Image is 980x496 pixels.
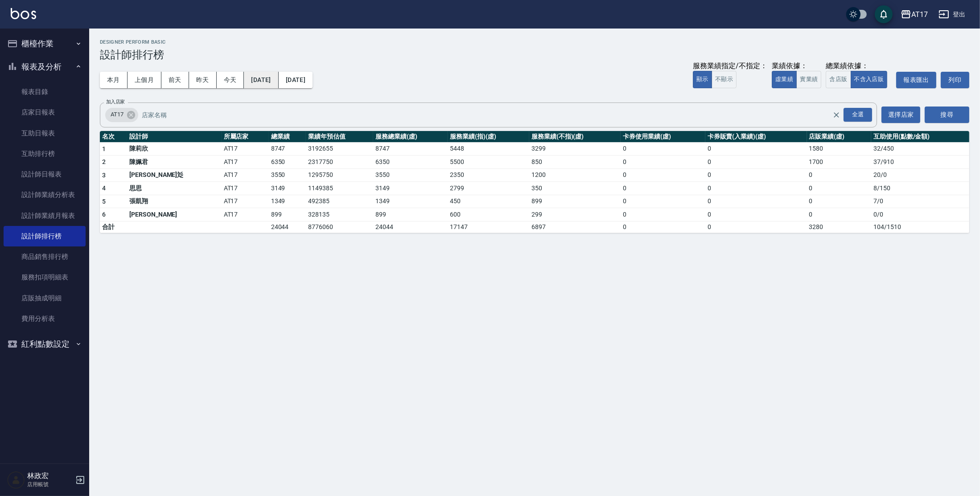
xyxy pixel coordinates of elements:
button: Open [842,106,874,123]
td: [PERSON_NAME] [127,208,222,221]
td: 0 [621,168,705,182]
button: 本月 [100,72,128,88]
span: 3 [102,172,106,179]
h3: 設計師排行榜 [100,49,969,61]
button: AT17 [897,5,931,24]
td: 1349 [373,195,448,208]
td: 350 [529,182,621,195]
a: 服務扣項明細表 [4,267,86,287]
button: Clear [830,109,843,121]
td: 2317750 [306,156,373,169]
td: 0 [705,208,807,221]
td: 3149 [269,182,306,195]
input: 店家名稱 [140,107,848,123]
td: 328135 [306,208,373,221]
th: 卡券販賣(入業績)(虛) [705,131,807,143]
button: 列印 [941,72,969,88]
button: 不顯示 [712,71,737,88]
h2: Designer Perform Basic [100,39,969,45]
th: 業績年預估值 [306,131,373,143]
div: AT17 [911,9,928,20]
td: AT17 [222,168,269,182]
a: 店販抽成明細 [4,288,86,308]
td: 8776060 [306,221,373,233]
button: 實業績 [796,71,821,88]
div: 服務業績指定/不指定： [693,61,767,71]
td: AT17 [222,182,269,195]
td: 5500 [448,156,529,169]
td: 0 [705,156,807,169]
button: [DATE] [279,72,313,88]
td: 0 [807,168,871,182]
td: 20 / 0 [871,168,969,182]
td: 0 [621,221,705,233]
span: AT17 [105,110,129,119]
th: 所屬店家 [222,131,269,143]
td: AT17 [222,195,269,208]
th: 卡券使用業績(虛) [621,131,705,143]
td: AT17 [222,156,269,169]
td: 6350 [373,156,448,169]
td: 1700 [807,156,871,169]
button: 含店販 [826,71,851,88]
td: 850 [529,156,621,169]
th: 服務業績(不指)(虛) [529,131,621,143]
td: 899 [529,195,621,208]
td: 3550 [269,168,306,182]
td: 1295750 [306,168,373,182]
td: AT17 [222,142,269,156]
button: 搜尋 [925,107,969,123]
span: 6 [102,211,106,218]
button: 登出 [935,6,969,23]
td: 0 [807,208,871,221]
th: 服務業績(指)(虛) [448,131,529,143]
button: 報表及分析 [4,55,86,78]
button: save [875,5,893,23]
th: 店販業績(虛) [807,131,871,143]
button: 顯示 [693,71,712,88]
button: 虛業績 [772,71,797,88]
div: 全選 [844,108,872,122]
button: [DATE] [244,72,278,88]
p: 店用帳號 [27,480,73,488]
a: 費用分析表 [4,308,86,329]
td: 24044 [269,221,306,233]
td: [PERSON_NAME]彣 [127,168,222,182]
th: 服務總業績(虛) [373,131,448,143]
td: 0 [621,182,705,195]
button: 今天 [217,72,244,88]
td: 0 [705,221,807,233]
td: 0 [621,208,705,221]
td: 104 / 1510 [871,221,969,233]
td: 5448 [448,142,529,156]
td: 陳姵君 [127,156,222,169]
td: 2799 [448,182,529,195]
span: 4 [102,184,106,192]
td: 1149385 [306,182,373,195]
a: 設計師日報表 [4,164,86,184]
td: 299 [529,208,621,221]
div: 業績依據： [772,61,821,71]
a: 設計師排行榜 [4,226,86,246]
td: 37 / 910 [871,156,969,169]
img: Logo [11,8,36,19]
td: 1200 [529,168,621,182]
a: 設計師業績月報表 [4,205,86,226]
td: 0 [621,195,705,208]
td: 8 / 150 [871,182,969,195]
td: 合計 [100,221,127,233]
img: Person [7,471,25,489]
span: 2 [102,158,106,165]
td: 3299 [529,142,621,156]
div: 總業績依據： [826,61,892,71]
a: 店家日報表 [4,102,86,123]
td: 0 [705,195,807,208]
td: 0 [705,168,807,182]
td: 450 [448,195,529,208]
table: a dense table [100,131,969,233]
td: 張凱翔 [127,195,222,208]
th: 設計師 [127,131,222,143]
td: 600 [448,208,529,221]
td: 3149 [373,182,448,195]
td: 0 [705,182,807,195]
